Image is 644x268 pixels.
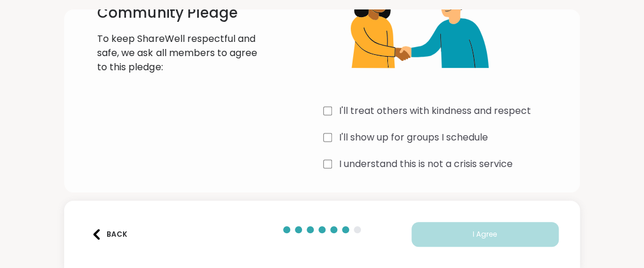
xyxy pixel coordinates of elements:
[97,4,262,22] h1: Community Pledge
[97,32,262,74] p: To keep ShareWell respectful and safe, we ask all members to agree to this pledge:
[339,130,488,145] label: I'll show up for groups I schedule
[411,222,559,247] button: I Agree
[339,157,513,171] label: I understand this is not a crisis service
[339,104,531,118] label: I'll treat others with kindness and respect
[85,222,132,247] button: Back
[91,229,127,240] div: Back
[473,229,497,240] span: I Agree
